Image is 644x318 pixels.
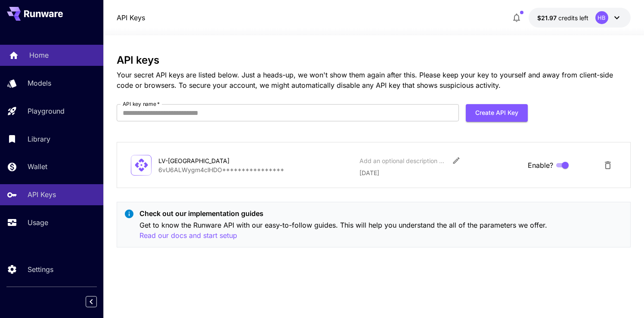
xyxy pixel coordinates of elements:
div: HB [595,11,608,24]
p: Wallet [28,161,47,172]
button: Collapse sidebar [86,296,97,307]
span: $21.97 [537,14,558,22]
a: API Keys [117,12,145,23]
div: Add an optional description or comment [359,156,446,165]
p: [DATE] [359,168,520,177]
button: Delete API Key [599,157,616,174]
p: Library [28,134,50,144]
nav: breadcrumb [117,12,145,23]
div: Collapse sidebar [92,294,103,309]
div: LV-[GEOGRAPHIC_DATA] [158,156,245,165]
p: API Keys [28,189,56,200]
p: Get to know the Runware API with our easy-to-follow guides. This will help you understand the all... [139,220,623,241]
span: Enable? [528,160,553,170]
button: Create API Key [466,104,528,122]
p: Check out our implementation guides [139,208,623,219]
button: Edit [449,153,464,168]
span: credits left [558,14,588,22]
p: Models [28,78,51,88]
p: Settings [28,264,53,275]
p: Your secret API keys are listed below. Just a heads-up, we won't show them again after this. Plea... [117,70,630,90]
button: $21.9701HB [529,8,631,28]
h3: API keys [117,54,630,66]
label: API key name [123,100,160,108]
button: Read our docs and start setup [139,230,237,241]
p: Home [29,50,49,60]
p: Playground [28,106,65,116]
div: $21.9701 [537,13,588,22]
p: Usage [28,217,48,228]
